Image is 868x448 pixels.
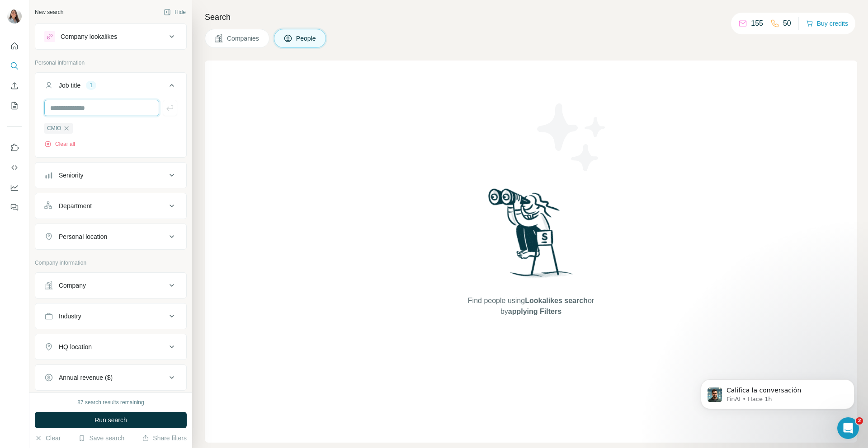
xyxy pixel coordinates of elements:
[35,305,186,327] button: Industry
[35,336,186,358] button: HQ location
[508,308,561,315] span: applying Filters
[525,297,588,304] span: Lookalikes search
[157,5,192,19] button: Hide
[35,8,63,16] div: New search
[227,34,260,43] span: Companies
[59,81,80,90] div: Job title
[7,38,22,54] button: Quick start
[35,75,186,100] button: Job title1
[7,58,22,74] button: Search
[35,26,186,47] button: Company lookalikes
[59,342,92,351] div: HQ location
[44,140,75,148] button: Clear all
[86,81,96,89] div: 1
[531,97,613,178] img: Surfe Illustration - Stars
[7,78,22,94] button: Enrich CSV
[35,59,187,67] p: Personal information
[142,434,187,443] button: Share filters
[806,17,848,30] button: Buy credits
[59,232,107,241] div: Personal location
[35,259,187,267] p: Company information
[837,417,859,439] iframe: Intercom live chat
[458,295,603,317] span: Find people using or by
[7,199,22,215] button: Feedback
[59,312,81,321] div: Industry
[687,360,868,424] iframe: Intercom notifications mensaje
[61,32,117,41] div: Company lookalikes
[7,159,22,176] button: Use Surfe API
[783,18,791,29] p: 50
[7,98,22,114] button: My lists
[35,164,186,186] button: Seniority
[35,195,186,217] button: Department
[59,373,113,382] div: Annual revenue ($)
[35,412,187,428] button: Run search
[35,367,186,388] button: Annual revenue ($)
[35,434,61,443] button: Clear
[856,417,863,425] span: 2
[59,171,83,180] div: Seniority
[47,124,61,132] span: CMIO
[35,275,186,296] button: Company
[7,9,22,23] img: Avatar
[59,281,86,290] div: Company
[78,434,124,443] button: Save search
[296,34,317,43] span: People
[205,11,857,23] h4: Search
[7,140,22,156] button: Use Surfe on LinkedIn
[484,186,578,287] img: Surfe Illustration - Woman searching with binoculars
[35,226,186,247] button: Personal location
[59,201,92,210] div: Department
[751,18,763,29] p: 155
[94,415,127,425] span: Run search
[77,398,144,406] div: 87 search results remaining
[7,179,22,196] button: Dashboard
